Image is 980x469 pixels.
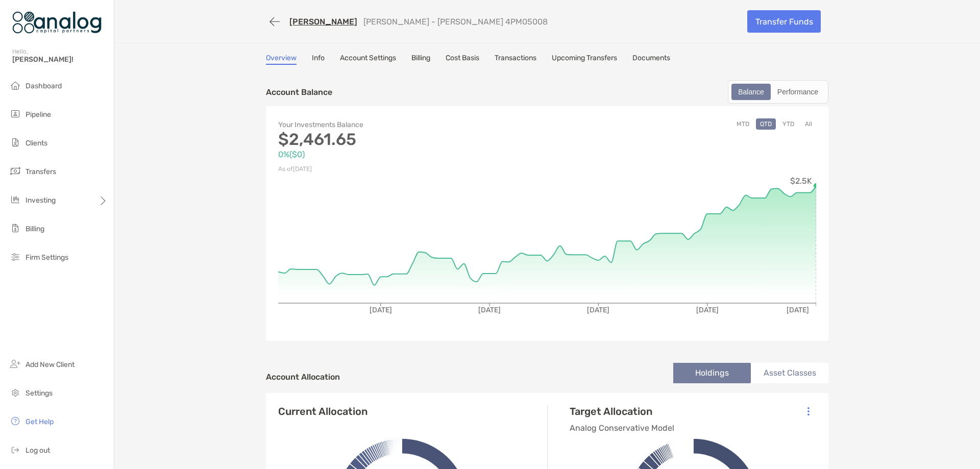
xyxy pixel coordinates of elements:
[266,372,340,382] h4: Account Allocation
[12,55,108,64] span: [PERSON_NAME]!
[370,306,392,314] tspan: [DATE]
[570,422,674,434] p: Analog Conservative Model
[9,386,21,399] img: settings icon
[12,4,102,41] img: Zoe Logo
[26,196,56,205] span: Investing
[266,54,297,65] a: Overview
[9,222,21,234] img: billing icon
[747,10,821,33] a: Transfer Funds
[289,17,357,27] a: [PERSON_NAME]
[778,118,798,130] button: YTD
[801,118,816,130] button: All
[26,253,68,262] span: Firm Settings
[411,54,430,65] a: Billing
[9,79,21,91] img: dashboard icon
[632,54,670,65] a: Documents
[26,360,75,369] span: Add New Client
[363,17,548,27] p: [PERSON_NAME] - [PERSON_NAME] 4PM05008
[278,405,367,417] h4: Current Allocation
[732,118,753,130] button: MTD
[26,225,44,233] span: Billing
[340,54,396,65] a: Account Settings
[26,167,56,176] span: Transfers
[751,363,828,383] li: Asset Classes
[9,415,21,427] img: get-help icon
[495,54,536,65] a: Transactions
[787,306,809,314] tspan: [DATE]
[673,363,751,383] li: Holdings
[278,118,547,131] p: Your Investments Balance
[552,54,617,65] a: Upcoming Transfers
[728,80,828,104] div: segmented control
[9,443,21,456] img: logout icon
[587,306,609,314] tspan: [DATE]
[9,108,21,120] img: pipeline icon
[446,54,479,65] a: Cost Basis
[478,306,501,314] tspan: [DATE]
[278,148,547,161] p: 0% ( $0 )
[772,85,824,99] div: Performance
[790,176,812,186] tspan: $2.5K
[26,389,53,398] span: Settings
[807,407,810,416] img: Icon List Menu
[278,163,547,176] p: As of [DATE]
[9,136,21,149] img: clients icon
[9,251,21,263] img: firm-settings icon
[26,417,54,426] span: Get Help
[266,86,332,98] p: Account Balance
[278,133,547,146] p: $2,461.65
[732,85,770,99] div: Balance
[26,139,47,147] span: Clients
[696,306,719,314] tspan: [DATE]
[9,358,21,370] img: add_new_client icon
[570,405,674,417] h4: Target Allocation
[9,193,21,206] img: investing icon
[756,118,776,130] button: QTD
[312,54,325,65] a: Info
[26,446,50,455] span: Log out
[9,165,21,177] img: transfers icon
[26,110,51,119] span: Pipeline
[26,82,62,90] span: Dashboard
